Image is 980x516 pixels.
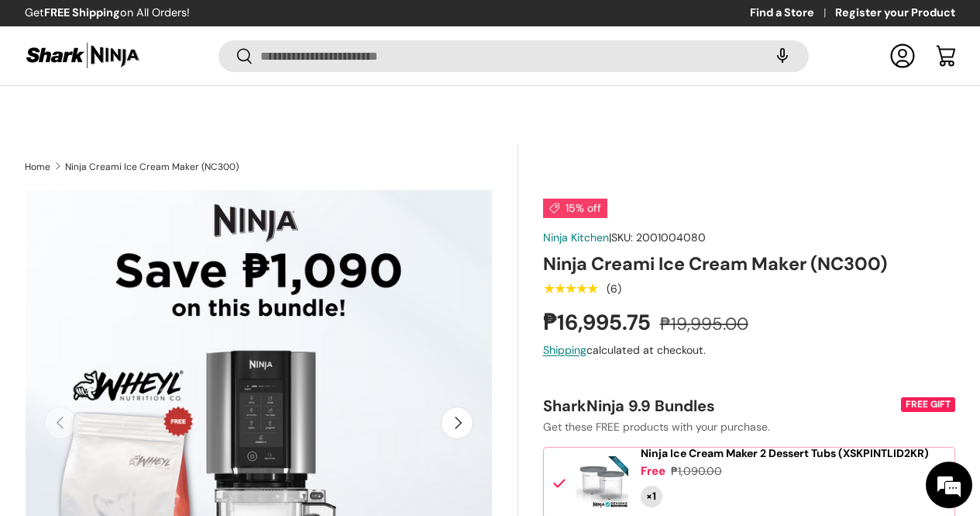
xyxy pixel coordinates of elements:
a: Shipping [543,343,586,357]
strong: ₱16,995.75 [543,308,655,337]
div: calculated at checkout. [543,342,955,358]
span: Ninja Ice Cream Maker 2 Dessert Tubs (XSKPINTLID2KR) [641,446,929,460]
a: Ninja Creami Ice Cream Maker (NC300) [65,162,239,171]
span: 15% off [543,199,607,218]
a: Home [25,162,50,171]
div: (6) [607,283,621,295]
span: SKU: [611,230,633,244]
span: | [609,230,706,244]
nav: Breadcrumbs [25,160,518,174]
div: Free [641,463,665,480]
strong: FREE Shipping [44,5,120,19]
img: Shark Ninja Philippines [25,40,141,71]
p: Get on All Orders! [25,5,190,22]
span: Get these FREE products with your purchase. [543,420,770,434]
div: Quantity [641,486,662,507]
div: SharkNinja 9.9 Bundles [543,396,898,416]
speech-search-button: Search by voice [758,39,807,73]
s: ₱19,995.00 [660,313,748,335]
div: FREE GIFT [901,397,955,412]
a: Find a Store [750,5,835,22]
div: 5.0 out of 5.0 stars [543,282,598,296]
div: ₱1,090.00 [671,463,722,480]
a: Ninja Kitchen [543,230,609,244]
span: ★★★★★ [543,281,598,296]
span: 2001004080 [636,230,706,244]
a: Ninja Ice Cream Maker 2 Dessert Tubs (XSKPINTLID2KR) [641,447,929,460]
a: Register your Product [835,5,955,22]
h1: Ninja Creami Ice Cream Maker (NC300) [543,252,955,275]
